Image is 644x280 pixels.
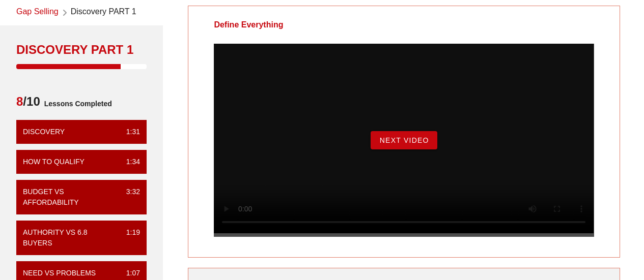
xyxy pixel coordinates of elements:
[23,186,118,208] div: Budget vs Affordability
[118,227,140,248] div: 1:19
[16,42,147,58] div: Discovery PART 1
[71,6,136,19] span: Discovery PART 1
[118,186,140,208] div: 3:32
[188,6,309,44] div: Define Everything
[379,136,429,144] span: Next Video
[23,127,65,137] div: Discovery
[371,131,437,149] button: Next Video
[118,157,140,167] div: 1:34
[23,157,85,167] div: How To Qualify
[16,6,59,19] a: Gap Selling
[118,268,140,278] div: 1:07
[23,268,96,278] div: Need vs Problems
[118,127,140,137] div: 1:31
[16,95,23,108] span: 8
[40,94,112,114] span: Lessons Completed
[23,227,118,248] div: Authority vs 6.8 Buyers
[16,94,40,114] span: /10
